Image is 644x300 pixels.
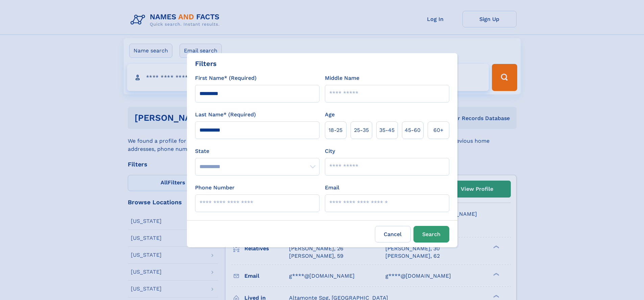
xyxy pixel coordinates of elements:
[325,74,359,82] label: Middle Name
[433,126,444,134] span: 60+
[195,59,217,69] div: Filters
[379,126,395,134] span: 35‑45
[195,111,256,119] label: Last Name* (Required)
[405,126,421,134] span: 45‑60
[195,184,235,192] label: Phone Number
[375,226,411,243] label: Cancel
[325,111,335,119] label: Age
[325,147,335,155] label: City
[325,184,339,192] label: Email
[195,74,257,82] label: First Name* (Required)
[195,147,319,155] label: State
[413,226,449,243] button: Search
[329,126,342,134] span: 18‑25
[354,126,369,134] span: 25‑35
